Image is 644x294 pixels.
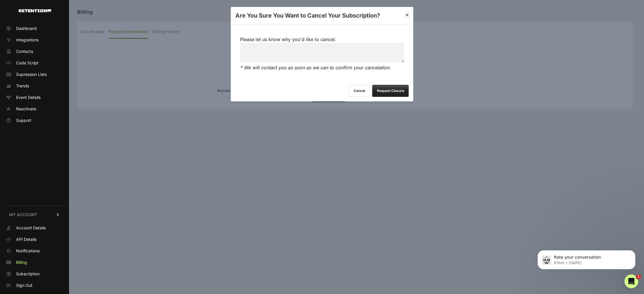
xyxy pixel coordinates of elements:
button: Request Closure [372,85,409,97]
a: Notifications [3,246,66,255]
span: Account Details [16,225,46,231]
span: 1 [636,274,641,279]
span: MY ACCOUNT [9,212,37,218]
span: Event Details [16,95,41,100]
a: Contacts [3,47,66,56]
span: Reactivate [16,106,36,112]
span: Sign Out [16,283,32,288]
a: Billing [3,258,66,267]
em: * We will contact you as soon as we can to confirm your cancelation. [240,65,391,70]
span: Support [16,118,31,123]
iframe: Intercom notifications message [529,238,644,278]
a: Dashboard [3,24,66,33]
label: Please let us know why you'd like to cancel. [240,36,404,64]
a: Trends [3,81,66,91]
span: Code Script [16,60,39,66]
span: Integrations [16,37,39,43]
h3: Are You Sure You Want to Cancel Your Subscription? [235,11,380,20]
span: Dashboard [16,26,37,31]
a: Account Details [3,223,66,232]
a: Supression Lists [3,70,66,79]
span: Subscription [16,271,40,277]
span: Contacts [16,49,33,54]
a: Reactivate [3,104,66,114]
a: Event Details [3,93,66,102]
iframe: Intercom live chat [624,274,638,288]
a: Sign Out [3,281,66,290]
button: Cancel [349,85,370,97]
a: Support [3,116,66,125]
a: Subscription [3,269,66,278]
a: MY ACCOUNT [3,206,66,223]
img: Retention.com [19,9,51,12]
a: API Details [3,235,66,244]
span: Notifications [16,248,40,254]
span: API Details [16,237,37,242]
a: Code Script [3,58,66,68]
a: Integrations [3,35,66,45]
span: Billing [16,260,27,265]
span: Trends [16,83,29,89]
span: Supression Lists [16,72,47,77]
